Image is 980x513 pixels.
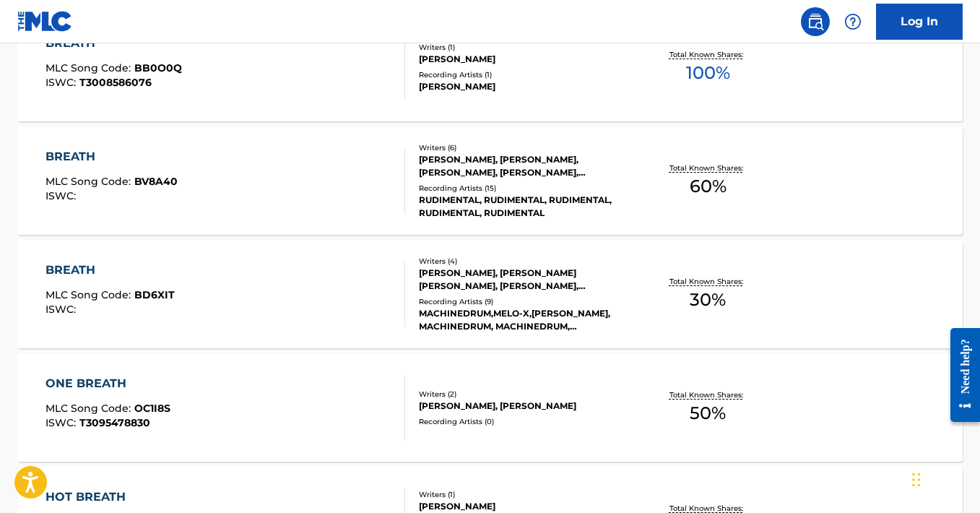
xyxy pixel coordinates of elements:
[134,175,178,188] span: BV8A40
[45,76,79,89] span: ISWC :
[690,400,726,426] span: 50 %
[419,42,630,53] div: Writers ( 1 )
[419,53,630,66] div: [PERSON_NAME]
[912,458,921,501] div: Drag
[45,61,134,74] span: MLC Song Code :
[686,60,730,86] span: 100 %
[45,416,79,429] span: ISWC :
[669,49,747,60] p: Total Known Shares:
[838,7,867,36] div: Help
[419,500,630,513] div: [PERSON_NAME]
[419,389,630,400] div: Writers ( 2 )
[419,296,630,307] div: Recording Artists ( 9 )
[45,375,170,392] div: ONE BREATH
[79,416,150,429] span: T3095478830
[45,288,134,301] span: MLC Song Code :
[876,4,963,40] a: Log In
[45,35,182,52] div: BREATH
[908,444,980,513] iframe: Chat Widget
[419,256,630,267] div: Writers ( 4 )
[690,173,727,199] span: 60 %
[669,276,747,287] p: Total Known Shares:
[17,11,73,32] img: MLC Logo
[807,13,824,30] img: search
[669,163,747,173] p: Total Known Shares:
[134,61,182,74] span: BB0O0Q
[134,288,175,301] span: BD6XIT
[17,13,963,121] a: BREATHMLC Song Code:BB0O0QISWC:T3008586076Writers (1)[PERSON_NAME]Recording Artists (1)[PERSON_NA...
[419,142,630,153] div: Writers ( 6 )
[419,153,630,179] div: [PERSON_NAME], [PERSON_NAME], [PERSON_NAME], [PERSON_NAME], [PERSON_NAME], [PERSON_NAME]
[419,69,630,80] div: Recording Artists ( 1 )
[17,126,963,235] a: BREATHMLC Song Code:BV8A40ISWC:Writers (6)[PERSON_NAME], [PERSON_NAME], [PERSON_NAME], [PERSON_NA...
[419,307,630,333] div: MACHINEDRUM,MELO-X,[PERSON_NAME], MACHINEDRUM, MACHINEDRUM, MACHINEDRUM FEATURING [PERSON_NAME] A...
[690,287,726,313] span: 30 %
[45,175,134,188] span: MLC Song Code :
[419,400,630,413] div: [PERSON_NAME], [PERSON_NAME]
[419,80,630,93] div: [PERSON_NAME]
[419,267,630,293] div: [PERSON_NAME], [PERSON_NAME] [PERSON_NAME], [PERSON_NAME], [PERSON_NAME]
[45,303,79,316] span: ISWC :
[45,262,175,279] div: BREATH
[79,76,152,89] span: T3008586076
[45,189,79,202] span: ISWC :
[45,488,180,506] div: HOT BREATH
[419,489,630,500] div: Writers ( 1 )
[45,402,134,415] span: MLC Song Code :
[45,148,178,165] div: BREATH
[940,317,980,434] iframe: Resource Center
[17,240,963,348] a: BREATHMLC Song Code:BD6XITISWC:Writers (4)[PERSON_NAME], [PERSON_NAME] [PERSON_NAME], [PERSON_NAM...
[844,13,862,30] img: help
[419,194,630,220] div: RUDIMENTAL, RUDIMENTAL, RUDIMENTAL, RUDIMENTAL, RUDIMENTAL
[17,353,963,462] a: ONE BREATHMLC Song Code:OC1I8SISWC:T3095478830Writers (2)[PERSON_NAME], [PERSON_NAME]Recording Ar...
[801,7,830,36] a: Public Search
[669,389,747,400] p: Total Known Shares:
[419,416,630,427] div: Recording Artists ( 0 )
[134,402,170,415] span: OC1I8S
[419,183,630,194] div: Recording Artists ( 15 )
